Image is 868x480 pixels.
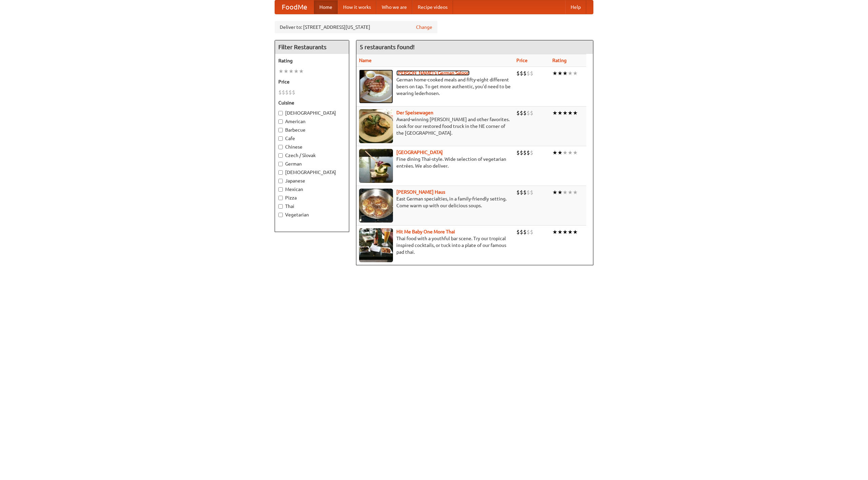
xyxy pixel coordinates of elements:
li: $ [516,109,520,117]
li: ★ [568,189,573,196]
li: ★ [573,228,578,236]
input: Czech / Slovak [278,153,283,158]
a: Name [359,58,372,63]
li: $ [527,70,530,77]
li: $ [527,228,530,236]
label: [DEMOGRAPHIC_DATA] [278,110,346,116]
label: Mexican [278,186,346,193]
li: ★ [563,228,568,236]
a: [PERSON_NAME]'s German Saloon [396,70,470,76]
li: ★ [573,109,578,117]
li: $ [527,189,530,196]
label: [DEMOGRAPHIC_DATA] [278,169,346,176]
li: ★ [573,189,578,196]
p: German home-cooked meals and fifty-eight different beers on tap. To get more authentic, you'd nee... [359,76,511,97]
input: American [278,119,283,124]
li: $ [530,70,533,77]
div: Deliver to: [STREET_ADDRESS][US_STATE] [275,21,437,33]
li: ★ [552,228,557,236]
li: $ [520,109,523,117]
li: ★ [289,68,294,75]
input: Cafe [278,136,283,141]
li: $ [530,189,533,196]
a: Der Speisewagen [396,110,433,115]
li: $ [523,109,527,117]
li: ★ [552,109,557,117]
li: ★ [299,68,304,75]
label: German [278,160,346,167]
li: ★ [573,70,578,77]
li: $ [523,70,527,77]
img: babythai.jpg [359,228,393,262]
a: How it works [338,0,376,14]
img: satay.jpg [359,149,393,183]
li: $ [523,228,527,236]
li: $ [292,89,295,96]
li: $ [520,70,523,77]
img: esthers.jpg [359,70,393,103]
li: $ [527,149,530,156]
li: ★ [283,68,289,75]
li: $ [516,70,520,77]
p: Award-winning [PERSON_NAME] and other favorites. Look for our restored food truck in the NE corne... [359,116,511,136]
input: Chinese [278,145,283,149]
a: Rating [552,58,567,63]
a: Recipe videos [412,0,453,14]
input: [DEMOGRAPHIC_DATA] [278,170,283,175]
a: Home [314,0,338,14]
li: $ [530,149,533,156]
input: Barbecue [278,128,283,132]
img: kohlhaus.jpg [359,189,393,223]
h5: Price [278,78,346,85]
li: ★ [557,70,563,77]
li: ★ [552,70,557,77]
li: ★ [568,109,573,117]
li: $ [523,149,527,156]
li: $ [285,89,289,96]
li: ★ [552,149,557,156]
li: ★ [557,109,563,117]
input: Mexican [278,187,283,192]
a: Price [516,58,528,63]
p: Fine dining Thai-style. Wide selection of vegetarian entrées. We also deliver. [359,156,511,169]
li: $ [520,189,523,196]
h5: Cuisine [278,99,346,106]
img: speisewagen.jpg [359,109,393,143]
ng-pluralize: 5 restaurants found! [360,44,415,50]
a: Hit Me Baby One More Thai [396,229,455,234]
label: American [278,118,346,125]
label: Czech / Slovak [278,152,346,159]
a: [PERSON_NAME] Haus [396,189,445,195]
li: $ [516,149,520,156]
b: [GEOGRAPHIC_DATA] [396,150,443,155]
li: $ [282,89,285,96]
a: Change [416,24,432,31]
label: Chinese [278,143,346,150]
input: Japanese [278,179,283,183]
li: $ [530,228,533,236]
p: East German specialties, in a family-friendly setting. Come warm up with our delicious soups. [359,195,511,209]
a: Help [565,0,586,14]
input: Thai [278,204,283,209]
li: $ [520,149,523,156]
label: Japanese [278,177,346,184]
li: ★ [563,70,568,77]
li: $ [516,189,520,196]
li: ★ [568,149,573,156]
li: ★ [557,228,563,236]
label: Vegetarian [278,211,346,218]
input: Vegetarian [278,213,283,217]
p: Thai food with a youthful bar scene. Try our tropical inspired cocktails, or tuck into a plate of... [359,235,511,255]
li: $ [289,89,292,96]
a: Who we are [376,0,412,14]
li: $ [520,228,523,236]
h5: Rating [278,57,346,64]
li: ★ [557,189,563,196]
a: FoodMe [275,0,314,14]
li: $ [516,228,520,236]
input: [DEMOGRAPHIC_DATA] [278,111,283,115]
li: ★ [573,149,578,156]
input: Pizza [278,196,283,200]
